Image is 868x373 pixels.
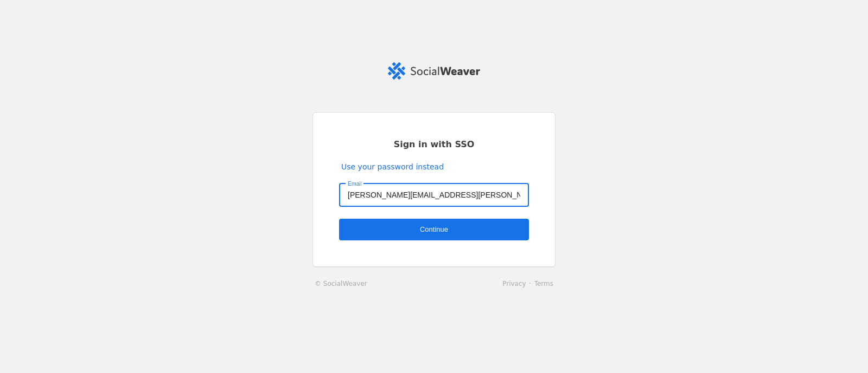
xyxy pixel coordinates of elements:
[420,224,448,235] span: Continue
[502,280,526,287] a: Privacy
[534,280,553,287] a: Terms
[315,278,367,289] a: © SocialWeaver
[526,278,534,289] li: ·
[348,179,362,188] mat-label: Email
[339,219,529,240] button: Continue
[341,161,444,172] a: Use your password instead
[348,188,520,201] input: Email
[394,139,475,150] span: Sign in with SSO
